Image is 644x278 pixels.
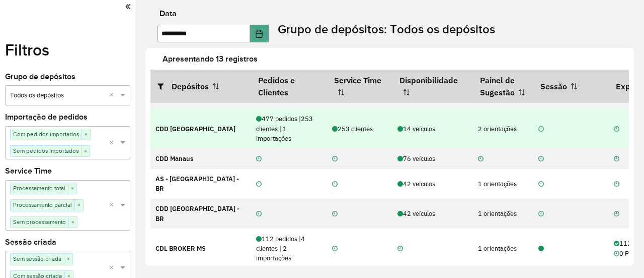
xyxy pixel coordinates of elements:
div: 1 orientações [478,209,528,218]
i: Não realizada [332,181,338,188]
th: Service Time [327,70,392,103]
label: Filtros [5,38,49,62]
span: × [74,200,83,210]
i: Não realizada [614,156,619,162]
span: × [82,130,90,140]
strong: CDD [GEOGRAPHIC_DATA] [155,125,235,133]
div: 42 veículos [397,209,467,218]
div: 14 veículos [397,124,467,134]
div: 112 pedidos | 4 clientes | 2 importações [256,234,321,263]
th: Pedidos e Clientes [251,70,327,103]
span: Processamento parcial [11,200,74,210]
span: Processamento total [11,183,68,193]
i: 1282306 - 112 pedidos [538,246,544,252]
div: 76 veículos [397,154,467,163]
label: Data [159,8,177,20]
i: Não realizada [256,156,262,162]
div: 2 orientações [478,124,528,134]
i: Não realizada [614,126,619,133]
div: 1 orientações [478,179,528,189]
span: Clear all [109,200,118,211]
span: Clear all [109,138,118,148]
span: Sem pedidos importados [11,146,81,156]
label: Grupo de depósitos [5,71,75,83]
i: Não realizada [538,126,544,133]
i: Não realizada [478,156,484,162]
span: Clear all [109,263,118,273]
i: Não realizada [332,211,338,217]
span: × [81,146,90,156]
span: × [68,184,76,194]
label: Sessão criada [5,236,56,248]
i: Não realizada [332,246,338,252]
div: 42 veículos [397,179,467,189]
label: Importação de pedidos [5,111,88,123]
div: 1 orientações [478,244,528,253]
th: Sessão [533,70,609,103]
span: 253 clientes [332,125,373,133]
i: Não realizada [538,156,544,162]
th: Depósitos [150,70,251,103]
span: × [64,254,72,264]
i: Não realizada [332,156,338,162]
strong: CDL BROKER MS [155,244,206,253]
i: Não realizada [256,181,262,188]
div: 477 pedidos | 253 clientes | 1 importações [256,114,321,143]
th: Painel de Sugestão [473,70,533,103]
span: Com pedidos importados [11,129,82,139]
button: Choose Date [250,25,269,42]
i: Não realizada [256,211,262,217]
i: Abrir/fechar filtros [157,82,172,90]
span: × [68,217,77,228]
span: Sem sessão criada [11,254,64,264]
i: Não realizada [614,211,619,217]
i: Não realizada [614,181,619,188]
span: Sem processamento [11,217,68,227]
strong: CDD [GEOGRAPHIC_DATA] - BR [155,204,239,223]
i: Não realizada [397,246,403,252]
strong: CDD Manaus [155,154,193,163]
i: Não realizada [538,211,544,217]
i: Não realizada [538,181,544,188]
span: Clear all [109,90,118,101]
label: Service Time [5,165,52,177]
strong: AS - [GEOGRAPHIC_DATA] - BR [155,175,239,193]
label: Grupo de depósitos: Todos os depósitos [278,20,495,38]
th: Disponibilidade [392,70,473,103]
